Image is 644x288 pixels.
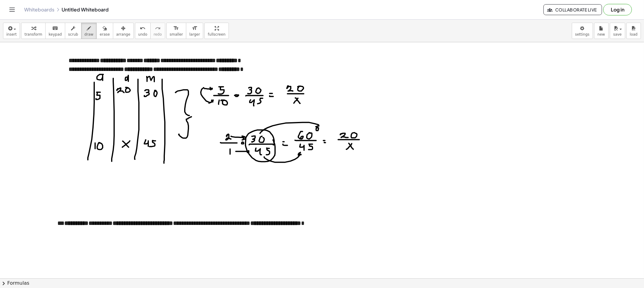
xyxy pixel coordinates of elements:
button: scrub [65,23,82,39]
button: keyboardkeypad [45,23,65,39]
button: arrange [113,23,134,39]
button: insert [3,23,20,39]
button: transform [21,23,46,39]
button: undoundo [135,23,151,39]
i: undo [140,25,146,32]
span: save [613,32,622,37]
button: save [610,23,625,39]
span: settings [575,32,590,37]
span: transform [24,32,42,37]
i: format_size [192,25,197,32]
span: scrub [68,32,78,37]
span: load [630,32,638,37]
button: Collaborate Live [543,4,602,15]
span: insert [6,32,17,37]
button: Log in [603,4,632,15]
span: arrange [116,32,130,37]
i: format_size [173,25,179,32]
button: redoredo [150,23,165,39]
a: Whiteboards [24,7,54,13]
i: redo [155,25,161,32]
button: erase [96,23,113,39]
button: new [594,23,609,39]
span: new [598,32,605,37]
i: keyboard [52,25,58,32]
span: redo [154,32,162,37]
button: Toggle navigation [7,5,17,14]
span: fullscreen [208,32,225,37]
button: fullscreen [204,23,229,39]
button: draw [81,23,97,39]
span: draw [85,32,94,37]
span: smaller [170,32,183,37]
span: larger [189,32,200,37]
button: format_sizelarger [186,23,203,39]
span: undo [138,32,147,37]
span: Collaborate Live [549,7,597,12]
button: load [626,23,641,39]
span: keypad [49,32,62,37]
span: erase [100,32,110,37]
button: format_sizesmaller [166,23,186,39]
button: settings [572,23,593,39]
